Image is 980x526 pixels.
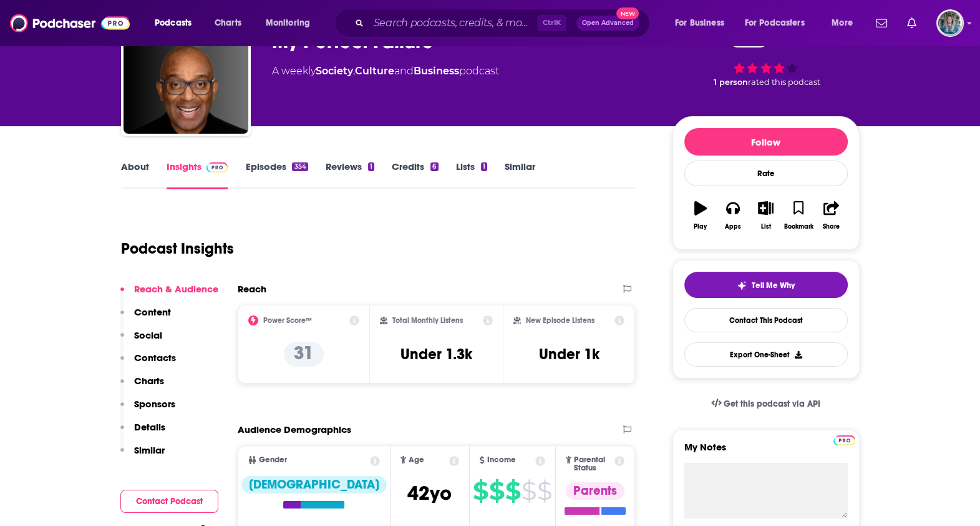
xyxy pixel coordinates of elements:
button: open menu [146,13,208,33]
a: Reviews1 [326,161,374,189]
div: Play [694,223,707,231]
div: A weekly podcast [272,64,499,79]
span: Podcasts [155,14,192,32]
button: Apps [717,193,749,238]
span: Tell Me Why [752,280,795,290]
a: Show notifications dropdown [902,12,921,34]
div: Share [823,223,840,231]
button: Show profile menu [936,9,964,37]
h2: New Episode Listens [526,316,594,325]
img: tell me why sparkle [737,280,747,290]
span: Ctrl K [537,15,566,31]
span: , [353,65,355,77]
span: Open Advanced [582,20,634,26]
span: New [616,7,639,19]
img: Podchaser Pro [833,435,855,445]
button: Similar [120,444,165,467]
span: For Podcasters [745,14,805,32]
a: Charts [206,13,249,33]
div: Rate [684,161,848,186]
button: Contact Podcast [120,490,218,513]
button: open menu [257,13,326,33]
span: and [394,65,414,77]
img: My Perfect Failure [124,9,248,134]
button: Play [684,193,717,238]
p: Similar [134,444,165,456]
p: Charts [134,375,164,387]
div: [DEMOGRAPHIC_DATA] [241,476,387,494]
span: Get this podcast via API [724,399,820,409]
span: Parental Status [574,456,613,472]
button: Charts [120,375,164,398]
p: Details [134,421,165,433]
p: Social [134,329,162,341]
p: Contacts [134,352,176,364]
p: Sponsors [134,398,175,410]
span: Monitoring [266,14,310,32]
span: Logged in as EllaDavidson [936,9,964,37]
span: For Business [675,14,724,32]
img: Podchaser - Follow, Share and Rate Podcasts [10,11,130,35]
button: Details [120,421,165,444]
button: List [749,193,782,238]
a: Credits6 [392,161,438,189]
div: 31 1 personrated this podcast [672,17,860,95]
button: Social [120,329,162,352]
p: Content [134,306,171,318]
button: open menu [666,13,740,33]
a: InsightsPodchaser Pro [167,161,228,189]
span: 42 yo [407,481,452,505]
button: Open AdvancedNew [576,16,639,31]
h1: Podcast Insights [121,239,234,258]
div: Search podcasts, credits, & more... [346,9,662,37]
input: Search podcasts, credits, & more... [369,13,537,33]
span: Income [487,456,516,464]
button: open menu [823,13,868,33]
p: 31 [284,342,324,367]
a: Culture [355,65,394,77]
button: Bookmark [782,193,815,238]
span: More [832,14,853,32]
a: Show notifications dropdown [871,12,892,34]
div: 6 [430,162,438,171]
img: Podchaser Pro [206,162,228,172]
span: $ [505,481,520,501]
label: My Notes [684,441,848,463]
a: About [121,161,149,189]
h2: Reach [238,283,266,295]
button: Export One-Sheet [684,342,848,367]
div: 1 [368,162,374,171]
button: Contacts [120,352,176,375]
button: Share [815,193,847,238]
a: Society [316,65,353,77]
button: Content [120,306,171,329]
button: open menu [737,13,823,33]
p: Reach & Audience [134,283,218,295]
img: User Profile [936,9,964,37]
span: $ [522,481,536,501]
span: Charts [215,14,241,32]
button: Reach & Audience [120,283,218,306]
button: Follow [684,128,848,156]
h3: Under 1.3k [400,345,472,364]
a: Get this podcast via API [701,389,831,419]
a: Similar [505,161,535,189]
a: Pro website [833,434,855,445]
div: Bookmark [784,223,813,231]
span: Gender [259,456,287,464]
h2: Total Monthly Listens [392,316,463,325]
h2: Power Score™ [263,316,312,325]
div: Parents [566,482,624,500]
span: $ [473,481,488,501]
h2: Audience Demographics [238,424,351,435]
div: List [761,223,771,231]
div: 1 [481,162,487,171]
button: tell me why sparkleTell Me Why [684,272,848,298]
span: 1 person [714,77,748,87]
div: 354 [292,162,308,171]
span: $ [537,481,551,501]
div: Apps [725,223,741,231]
a: Episodes354 [245,161,308,189]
